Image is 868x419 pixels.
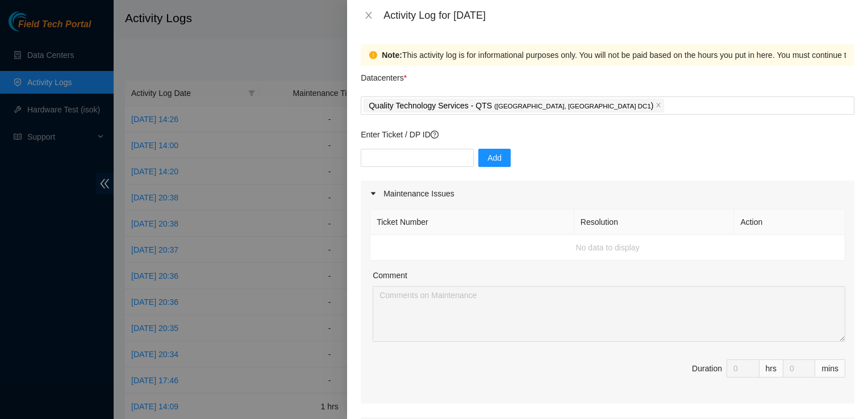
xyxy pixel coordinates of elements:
div: Duration [692,362,722,375]
p: Quality Technology Services - QTS ) [369,99,653,112]
button: Close [361,10,377,21]
div: mins [815,359,845,378]
div: Activity Log for [DATE] [383,9,854,22]
span: exclamation-circle [369,51,377,59]
th: Ticket Number [370,209,574,235]
span: close [364,11,373,20]
th: Resolution [574,209,735,235]
th: Action [734,209,845,235]
div: hrs [759,359,783,378]
p: Datacenters [361,66,407,84]
label: Comment [373,269,407,282]
span: ( [GEOGRAPHIC_DATA], [GEOGRAPHIC_DATA] DC1 [494,103,651,110]
span: question-circle [431,131,439,139]
td: No data to display [370,235,845,261]
textarea: Comment [373,286,845,342]
span: Add [487,152,502,164]
button: Add [478,149,511,167]
span: close [656,102,661,109]
p: Enter Ticket / DP ID [361,128,854,141]
strong: Note: [382,49,402,61]
div: Maintenance Issues [361,181,854,207]
span: caret-right [370,190,377,197]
